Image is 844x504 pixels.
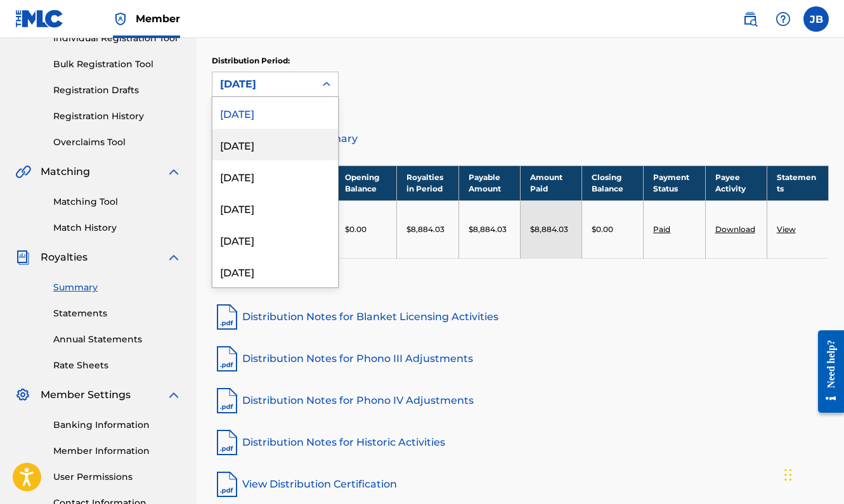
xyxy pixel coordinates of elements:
th: Opening Balance [335,165,397,200]
div: [DATE] [212,224,338,255]
img: pdf [212,344,242,374]
a: Individual Registration Tool [53,32,181,45]
a: Download [715,224,755,234]
th: Payee Activity [705,165,767,200]
img: expand [166,164,181,179]
a: View [777,224,796,234]
img: help [776,11,791,27]
a: User Permissions [53,470,181,484]
div: Help [770,6,796,32]
iframe: Resource Center [808,320,844,424]
p: $8,884.03 [406,224,445,235]
a: Distribution Notes for Phono III Adjustments [212,344,829,374]
img: search [743,11,758,27]
th: Payable Amount [458,165,520,200]
a: Statements [53,307,181,320]
div: [DATE] [212,129,338,160]
a: Distribution Notes for Historic Activities [212,427,829,458]
p: Distribution Period: [212,55,339,67]
a: Overclaims Tool [53,136,181,149]
img: Royalties [15,250,30,265]
img: pdf [212,427,242,458]
span: Royalties [41,250,88,265]
a: Member Information [53,444,181,458]
a: Annual Statements [53,333,181,346]
img: pdf [212,302,242,332]
img: MLC Logo [15,10,64,28]
div: Drag [784,456,792,494]
img: expand [166,250,181,265]
a: Matching Tool [53,195,181,209]
img: Member Settings [15,387,30,403]
p: $8,884.03 [469,224,507,235]
th: Royalties in Period [397,165,458,200]
th: Payment Status [644,165,705,200]
a: Match History [53,221,181,235]
a: Registration Drafts [53,84,181,97]
div: [DATE] [212,97,338,129]
span: Matching [41,164,90,179]
a: Distribution Notes for Blanket Licensing Activities [212,302,829,332]
a: Distribution Summary [212,124,829,154]
a: Paid [653,224,670,234]
a: Public Search [737,6,763,32]
th: Closing Balance [582,165,644,200]
a: Rate Sheets [53,359,181,372]
div: [DATE] [212,160,338,192]
th: Statements [767,165,828,200]
a: Registration History [53,110,181,123]
img: Top Rightsholder [113,11,128,27]
img: pdf [212,385,242,416]
div: [DATE] [212,192,338,224]
div: User Menu [803,6,829,32]
p: $8,884.03 [530,224,568,235]
div: [DATE] [220,77,308,92]
p: $0.00 [592,224,613,235]
div: [DATE] [212,255,338,287]
a: Summary [53,281,181,294]
img: expand [166,387,181,403]
a: Banking Information [53,418,181,432]
a: View Distribution Certification [212,469,829,500]
a: Bulk Registration Tool [53,58,181,71]
img: pdf [212,469,242,500]
span: Member Settings [41,387,131,403]
iframe: Chat Widget [781,443,844,504]
p: $0.00 [345,224,367,235]
img: Matching [15,164,31,179]
span: Member [136,11,180,26]
a: Distribution Notes for Phono IV Adjustments [212,385,829,416]
th: Amount Paid [520,165,581,200]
